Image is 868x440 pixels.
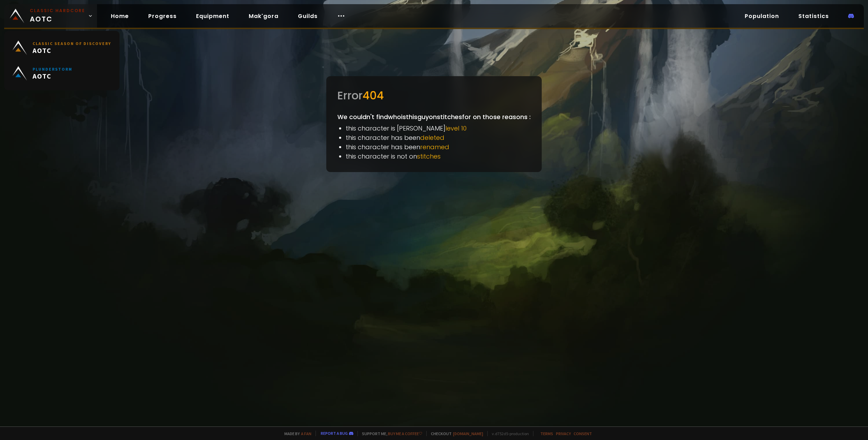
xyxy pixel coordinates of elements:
[33,46,111,55] span: AOTC
[346,152,531,161] li: this character is not on
[420,133,444,142] span: deleted
[33,41,111,46] small: Classic Season of Discovery
[346,133,531,142] li: this character has been
[326,76,542,172] div: We couldn't find whoisthisguy on stitches for on those reasons :
[556,431,571,436] a: Privacy
[357,431,422,436] span: Support me,
[346,124,531,133] li: this character is [PERSON_NAME]
[417,152,441,161] span: stitches
[793,9,834,23] a: Statistics
[8,61,115,86] a: PlunderstormAOTC
[739,9,785,23] a: Population
[30,8,85,24] span: AOTC
[243,9,284,23] a: Mak'gora
[33,72,72,80] span: AOTC
[346,142,531,152] li: this character has been
[426,431,483,436] span: Checkout
[301,431,311,436] a: a fan
[487,431,529,436] span: v. d752d5 - production
[540,431,553,436] a: Terms
[143,9,182,23] a: Progress
[30,8,85,14] small: Classic Hardcore
[445,124,467,133] span: level 10
[321,431,348,436] a: Report a bug
[453,431,483,436] a: [DOMAIN_NAME]
[337,87,531,104] div: Error
[4,4,97,28] a: Classic HardcoreAOTC
[363,88,384,103] span: 404
[8,35,115,61] a: Classic Season of DiscoveryAOTC
[105,9,134,23] a: Home
[388,431,422,436] a: Buy me a coffee
[574,431,592,436] a: Consent
[191,9,235,23] a: Equipment
[280,431,311,436] span: Made by
[292,9,323,23] a: Guilds
[33,66,72,72] small: Plunderstorm
[420,143,449,151] span: renamed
